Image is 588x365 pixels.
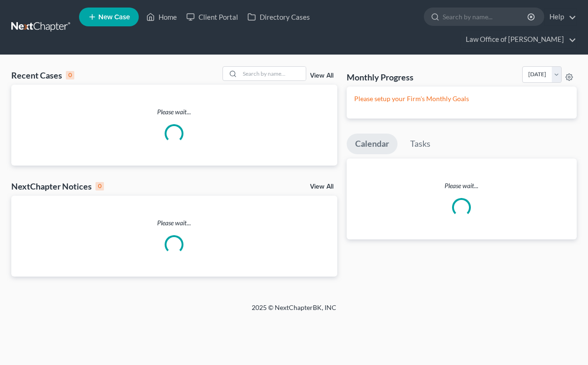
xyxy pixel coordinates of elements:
[461,31,576,48] a: Law Office of [PERSON_NAME]
[347,134,397,154] a: Calendar
[347,181,577,190] p: Please wait...
[142,8,182,25] a: Home
[545,8,576,25] a: Help
[310,72,334,79] a: View All
[11,181,104,192] div: NextChapter Notices
[11,107,337,117] p: Please wait...
[26,303,562,320] div: 2025 © NextChapterBK, INC
[182,8,243,25] a: Client Portal
[11,218,337,228] p: Please wait...
[66,71,74,79] div: 0
[95,182,104,190] div: 0
[402,134,439,154] a: Tasks
[347,71,413,83] h3: Monthly Progress
[443,8,529,25] input: Search by name...
[11,70,74,81] div: Recent Cases
[240,67,306,80] input: Search by name...
[310,183,334,190] a: View All
[243,8,315,25] a: Directory Cases
[98,14,130,21] span: New Case
[354,94,569,103] p: Please setup your Firm's Monthly Goals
